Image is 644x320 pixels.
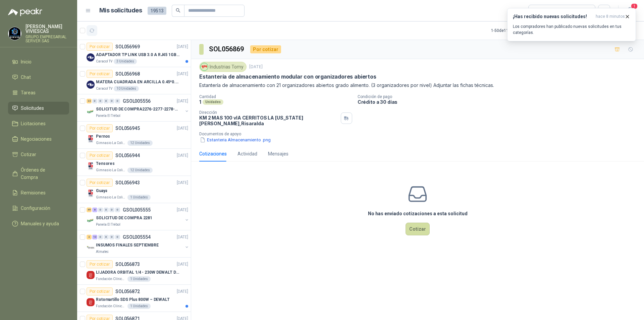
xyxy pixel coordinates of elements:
p: [DATE] [177,234,188,240]
p: Fundación Clínica Shaio [96,276,126,282]
p: ADAPTADOR TP LINK USB 3.0 A RJ45 1GB WINDOWS [96,52,179,58]
div: Por cotizar [87,151,113,159]
span: 19513 [148,7,166,15]
span: Negociaciones [21,135,52,143]
a: Solicitudes [8,102,69,115]
div: Por cotizar [87,124,113,132]
p: Guaya [96,188,107,194]
p: GSOL005554 [123,235,151,239]
div: 0 [109,208,114,212]
p: 1 [199,99,201,105]
div: 49 [87,208,92,212]
a: Por cotizarSOL056945[DATE] Company LogoPernosGimnasio La Colina12 Unidades [77,122,191,149]
span: Manuales y ayuda [21,220,59,227]
a: Remisiones [8,186,69,199]
img: Company Logo [87,53,95,61]
button: 1 [624,5,636,17]
p: Cantidad [199,94,352,99]
div: 0 [98,208,103,212]
p: SOL056968 [115,72,140,76]
a: Cotizar [8,148,69,161]
p: SOL056943 [115,180,140,185]
p: SOL056969 [115,44,140,49]
img: Logo peakr [8,8,42,16]
div: Industrias Tomy [199,62,247,72]
div: 0 [92,99,97,103]
a: Configuración [8,202,69,215]
a: 22 0 0 0 0 0 GSOL005556[DATE] Company LogoSOLICITUD DE COMPRA2276-2277-2278-2284-2285-Panela El T... [87,97,190,119]
span: hace 8 minutos [596,14,625,19]
p: Dirección [199,110,338,115]
p: [DATE] [177,207,188,213]
span: Chat [21,74,31,81]
p: SOL056873 [115,262,140,267]
img: Company Logo [87,244,95,252]
span: Órdenes de Compra [21,166,63,181]
p: Panela El Trébol [96,222,120,227]
div: 10 Unidades [114,86,139,91]
p: SOL056945 [115,126,140,131]
p: Rotomartillo SDS Plus 800W – DEWALT [96,296,170,303]
div: Por cotizar [87,179,113,187]
img: Company Logo [87,135,95,143]
p: Almatec [96,249,109,255]
a: Licitaciones [8,117,69,130]
p: Tensores [96,161,115,167]
div: Por cotizar [250,45,281,53]
p: SOL056872 [115,289,140,294]
img: Company Logo [8,27,21,40]
span: search [176,8,180,13]
p: [DATE] [177,288,188,295]
img: Company Logo [87,271,95,279]
div: 0 [98,235,103,239]
a: Negociaciones [8,133,69,145]
div: 22 [87,99,92,103]
a: Por cotizarSOL056943[DATE] Company LogoGuayaGimnasio La Colina1 Unidades [77,176,191,203]
div: 0 [104,208,109,212]
div: 0 [115,208,120,212]
img: Company Logo [87,298,95,306]
p: Estantería de almacenamiento modular con organizadores abiertos [199,73,376,80]
div: 12 Unidades [127,168,153,173]
span: Inicio [21,58,32,65]
p: Fundación Clínica Shaio [96,304,126,309]
span: Licitaciones [21,120,46,127]
p: Los compradores han publicado nuevas solicitudes en tus categorías. [513,24,630,36]
div: Por cotizar [87,43,113,51]
div: Todas [533,7,547,14]
button: Estanteria Almacenamiento .png [199,136,271,143]
img: Company Logo [87,189,95,197]
a: Por cotizarSOL056969[DATE] Company LogoADAPTADOR TP LINK USB 3.0 A RJ45 1GB WINDOWSCaracol TV3 Un... [77,40,191,67]
h3: SOL056869 [209,44,245,54]
p: MATERA CUADRADA EN ARCILLA 0.45*0.45*0.40 [96,79,179,85]
div: 12 Unidades [127,140,153,146]
span: Solicitudes [21,104,44,112]
p: Estantería de almacenamiento con 21 organizadores abiertos grado alimento. (3 organizadores por n... [199,82,636,89]
p: Pernos [96,133,110,140]
a: Órdenes de Compra [8,164,69,184]
div: 1 Unidades [127,195,151,200]
button: ¡Has recibido nuevas solicitudes!hace 8 minutos Los compradores han publicado nuevas solicitudes ... [507,8,636,41]
p: LIJADORA ORBITAL 1/4 - 230W DEWALT DWE6411-B3 [96,269,179,276]
p: Caracol TV [96,59,112,64]
a: Chat [8,71,69,84]
div: Por cotizar [87,287,113,295]
p: Caracol TV [96,86,112,91]
div: 0 [98,99,103,103]
p: SOL056944 [115,153,140,158]
button: Cotizar [406,223,430,235]
div: 1 - 50 de 11410 [491,25,537,36]
a: Manuales y ayuda [8,217,69,230]
a: 49 8 0 0 0 0 GSOL005555[DATE] Company LogoSOLICITUD DE COMPRA 2281Panela El Trébol [87,206,190,227]
span: Tareas [21,89,36,96]
span: 1 [631,3,638,9]
img: Company Logo [87,81,95,89]
p: KM 2 MAS 100 vIA CERRITOS LA [US_STATE] [PERSON_NAME] , Risaralda [199,115,338,126]
p: GRUPO EMPRESARIAL SERVER SAS [25,35,69,43]
div: 0 [109,235,114,239]
p: [DATE] [177,44,188,50]
p: Condición de pago [358,94,641,99]
p: Gimnasio La Colina [96,195,126,200]
div: 2 [87,235,92,239]
div: 0 [115,99,120,103]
